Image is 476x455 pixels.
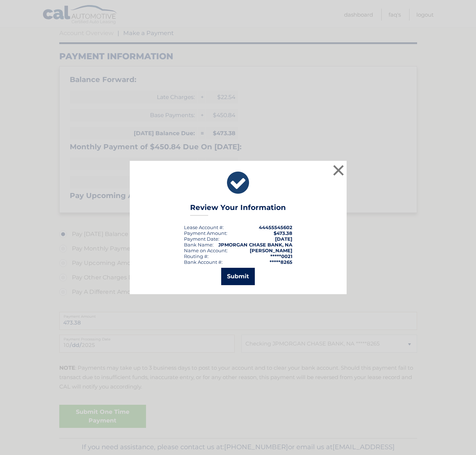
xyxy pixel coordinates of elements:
[190,203,286,216] h3: Review Your Information
[274,230,292,236] span: $473.38
[259,224,292,230] strong: 44455545602
[218,242,292,248] strong: JPMORGAN CHASE BANK, NA
[184,224,224,230] div: Lease Account #:
[184,242,214,248] div: Bank Name:
[184,236,218,242] span: Payment Date
[184,253,209,259] div: Routing #:
[184,236,219,242] div: :
[250,248,292,253] strong: [PERSON_NAME]
[184,259,223,265] div: Bank Account #:
[184,248,228,253] div: Name on Account:
[184,230,227,236] div: Payment Amount:
[331,163,346,177] button: ×
[275,236,292,242] span: [DATE]
[221,268,255,285] button: Submit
